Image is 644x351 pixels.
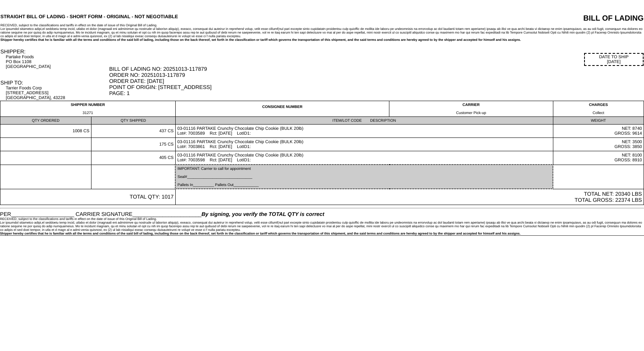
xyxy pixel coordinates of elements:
div: SHIPPER: [0,49,108,55]
td: QTY ORDERED [0,117,91,125]
div: BILL OF LADING [472,14,644,23]
td: 1008 CS [0,125,91,138]
td: CARRIER [389,101,553,117]
td: CONSIGNEE NUMBER [175,101,389,117]
span: By signing, you verify the TOTAL QTY is correct [202,211,324,217]
div: SHIP TO: [0,80,108,86]
td: 03-01116 PARTAKE Crunchy Chocolate Chip Cookie (BULK 20lb) Lot#: 7003861 Rct: [DATE] LotID1: [175,138,553,151]
td: 405 CS [91,151,175,165]
td: NET: 8740 GROSS: 9614 [553,125,644,138]
td: NET: 8100 GROSS: 8910 [553,151,644,165]
div: 31271 [2,111,174,115]
td: WEIGHT [553,117,644,125]
div: Collect [555,111,642,115]
div: Shipper hereby certifies that he is familiar with all the terms and conditions of the said bill o... [0,38,644,42]
td: NET: 3500 GROSS: 3850 [553,138,644,151]
td: 437 CS [91,125,175,138]
td: CHARGES [553,101,644,117]
td: ITEM/LOT CODE DESCRIPTION [175,117,553,125]
div: DATE TO SHIP [DATE] [584,53,644,66]
td: 03-01116 PARTAKE Crunchy Chocolate Chip Cookie (BULK 20lb) Lot#: 7003589 Rct: [DATE] LotID1: [175,125,553,138]
td: QTY SHIPPED [91,117,175,125]
td: IMPORTANT: Carrier to call for appointment Seal#_______________________________ Pallets In_______... [175,165,553,189]
td: TOTAL QTY: 1017 [0,189,176,205]
td: SHIPPER NUMBER [0,101,176,117]
td: 03-01116 PARTAKE Crunchy Chocolate Chip Cookie (BULK 20lb) Lot#: 7003598 Rct: [DATE] LotID1: [175,151,553,165]
div: Partake Foods PO Box 1108 [GEOGRAPHIC_DATA] [6,55,108,69]
div: Customer Pick-up [391,111,551,115]
div: Tarrier Foods Corp [STREET_ADDRESS] [GEOGRAPHIC_DATA], 43228 [6,86,108,100]
div: BILL OF LADING NO: 20251013-117879 ORDER NO: 20251013-117879 ORDER DATE: [DATE] POINT OF ORIGIN: ... [109,66,644,96]
td: TOTAL NET: 20340 LBS TOTAL GROSS: 22374 LBS [175,189,644,205]
td: 175 CS [91,138,175,151]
